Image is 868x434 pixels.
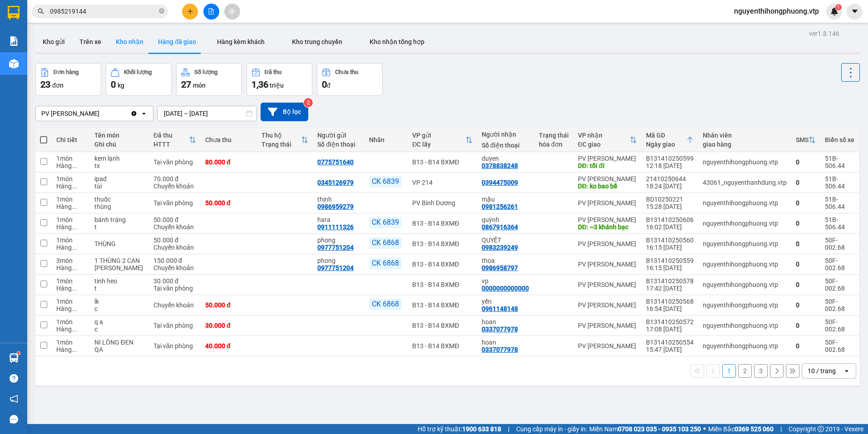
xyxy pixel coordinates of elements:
div: 17:42 [DATE] [646,285,694,292]
div: 3 món [56,257,85,264]
div: 15:47 [DATE] [646,346,694,353]
div: 1 món [56,318,85,325]
span: triệu [270,82,284,89]
span: 23 [40,79,50,90]
div: 1 món [56,175,85,182]
th: Toggle SortBy [573,128,641,152]
span: ... [72,285,77,292]
img: logo-vxr [8,6,20,20]
div: CK 6868 [369,258,402,269]
div: 0986958797 [482,264,518,271]
div: yến [482,298,530,305]
div: QA [94,346,144,353]
span: kg [118,82,124,89]
div: 16:54 [DATE] [646,305,694,312]
div: CK 6868 [369,299,402,310]
div: nguyenthihongphuong.vtp [703,301,787,309]
div: 50F-002.68 [825,298,854,312]
div: PV [PERSON_NAME] [578,155,637,162]
div: 0 [796,261,816,268]
div: THÙNG [94,240,144,247]
button: Bộ lọc [261,103,308,121]
div: Chuyển khoản [153,301,196,309]
div: Thu hộ [261,132,301,139]
div: tinh heo [94,277,144,285]
div: QUYẾT [482,237,530,244]
div: 1 món [56,339,85,346]
th: Toggle SortBy [149,128,201,152]
div: 150.000 đ [153,257,196,264]
div: 15:28 [DATE] [646,203,694,210]
button: 3 [754,364,768,378]
svg: open [843,367,850,375]
div: 17:08 [DATE] [646,325,694,333]
span: ... [72,264,77,271]
div: B13 - B14 BXMĐ [412,281,473,288]
sup: 1 [17,352,20,355]
span: question-circle [10,374,18,383]
div: CK 6839 [369,217,402,228]
div: thùng [94,203,144,210]
div: 50.000 đ [205,301,252,309]
div: 51B-506.44 [825,155,854,169]
div: VP gửi [412,132,465,139]
button: plus [182,4,198,20]
span: Miền Nam [589,424,701,434]
span: ... [72,223,77,231]
div: hara [317,216,360,223]
div: 0986959279 [317,203,354,210]
div: Hàng thông thường [56,244,85,251]
div: 50F-002.68 [825,318,854,333]
th: Toggle SortBy [257,128,313,152]
svg: open [140,110,148,117]
div: 50F-002.68 [825,339,854,353]
div: phong [317,257,360,264]
div: nguyenthihongphuong.vtp [703,322,787,329]
button: aim [224,4,240,20]
div: Hàng thông thường [56,182,85,190]
div: Số điện thoại [482,142,530,149]
div: Đã thu [265,69,281,75]
div: vp [482,277,530,285]
div: Nhãn [369,136,403,143]
div: Hàng thông thường [56,325,85,333]
span: ... [72,182,77,190]
button: caret-down [847,4,863,20]
div: 80.000 đ [205,158,252,166]
div: 0775751640 [317,158,354,166]
span: | [508,424,509,434]
div: 0394475009 [482,179,518,186]
div: 70.000 đ [153,175,196,182]
img: solution-icon [9,36,19,46]
div: ĐC giao [578,141,630,148]
input: Tìm tên, số ĐT hoặc mã đơn [50,6,157,16]
span: close-circle [159,7,164,16]
div: 0 [796,281,816,288]
div: 10 / trang [808,366,836,375]
div: CK 6868 [369,237,402,249]
span: ... [72,244,77,251]
div: Tại văn phòng [153,199,196,207]
span: notification [10,395,18,403]
div: nguyenthihongphuong.vtp [703,158,787,166]
span: đơn [52,82,64,89]
div: 1 món [56,237,85,244]
div: hóa đơn [539,141,569,148]
span: plus [187,8,193,15]
div: Hàng thông thường [56,264,85,271]
button: Khối lượng0kg [106,63,172,96]
div: 16:02 [DATE] [646,223,694,231]
div: Chuyển khoản [153,244,196,251]
span: ... [72,305,77,312]
div: Khối lượng [124,69,152,75]
div: q a [94,318,144,325]
div: hoan [482,318,530,325]
div: c [94,325,144,333]
div: Người nhận [482,131,530,138]
div: c [94,305,144,312]
div: B131410250568 [646,298,694,305]
div: Hàng thông thường [56,203,85,210]
div: VP nhận [578,132,630,139]
div: 0 [796,199,816,207]
div: PV [PERSON_NAME] [578,322,637,329]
